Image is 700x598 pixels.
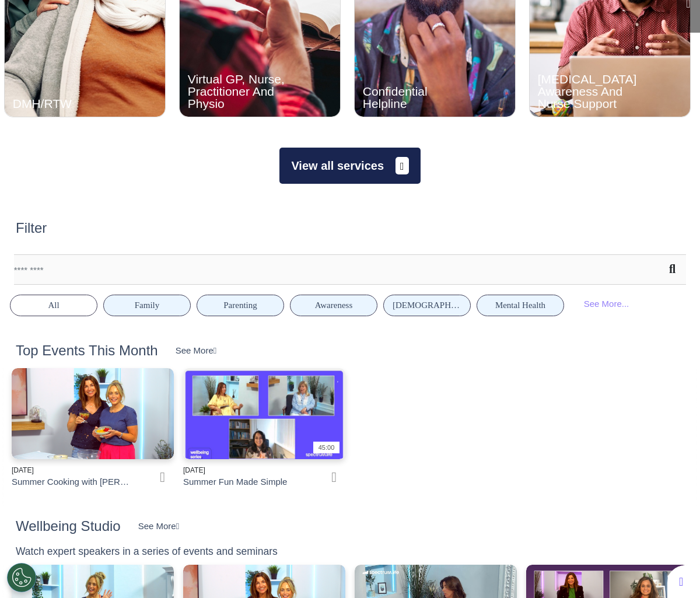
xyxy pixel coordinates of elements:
div: See More [176,344,217,358]
h2: Wellbeing Studio [16,518,121,535]
button: Awareness [290,295,377,316]
div: Summer Fun Made Simple [183,475,287,489]
div: [DATE] [12,465,134,475]
div: Watch expert speakers in a series of events and seminars [16,544,278,559]
img: Summer+Fun+Made+Simple.JPG [183,368,345,459]
button: Mental Health [477,295,564,316]
button: View all services [279,148,420,184]
div: [MEDICAL_DATA] Awareness And Nurse Support [538,73,650,110]
button: [DEMOGRAPHIC_DATA] Health [383,295,471,316]
h2: Filter [16,220,47,237]
button: Parenting [197,295,284,316]
button: Family [103,295,191,316]
div: See More... [570,293,643,315]
div: 45:00 [313,442,339,454]
div: [DATE] [183,465,305,475]
div: Virtual GP, Nurse, Practitioner And Physio [188,73,300,110]
h2: Top Events This Month [16,342,158,359]
div: See More [138,520,180,533]
div: DMH/RTW [13,97,125,110]
div: Summer Cooking with [PERSON_NAME]: Fresh Flavours and Feel-Good Food [12,475,134,489]
button: All [10,295,97,316]
button: Open Preferences [7,563,36,592]
div: Confidential Helpline [363,85,475,110]
img: clare+and+ais.png [12,368,174,459]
